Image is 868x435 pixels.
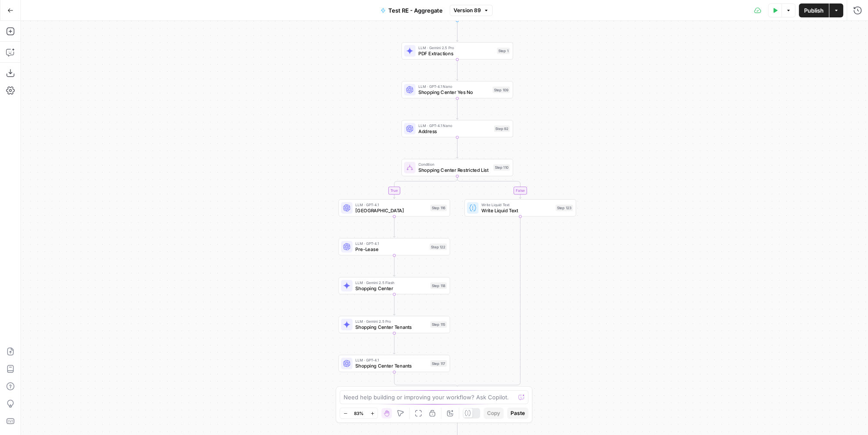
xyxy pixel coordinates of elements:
g: Edge from step_115 to step_117 [393,333,395,354]
div: Step 117 [430,360,447,367]
div: LLM · GPT-4.1Pre-LeaseStep 122 [338,238,450,255]
span: LLM · GPT-4.1 [355,202,427,207]
button: Version 89 [450,5,493,16]
g: Edge from step_92 to step_110 [456,137,458,158]
span: LLM · GPT-4.1 [355,357,427,363]
div: Step 115 [430,321,447,328]
span: [GEOGRAPHIC_DATA] [355,207,427,214]
div: LLM · Gemini 2.5 ProShopping Center TenantsStep 115 [338,316,450,333]
span: LLM · Gemini 2.5 Flash [355,280,427,285]
span: Pre-Lease [355,246,427,253]
g: Edge from step_122 to step_118 [393,255,395,276]
g: Edge from step_110 to step_116 [393,176,457,198]
div: Step 110 [493,164,510,171]
div: Step 118 [430,282,447,289]
div: Step 123 [555,204,573,211]
div: LLM · GPT-4.1[GEOGRAPHIC_DATA]Step 116 [338,199,450,217]
g: Edge from step_1 to step_109 [456,59,458,80]
span: Write Liquid Text [481,202,553,207]
span: 83% [354,410,364,417]
div: Step 122 [430,244,447,250]
span: Shopping Center Tenants [355,324,427,331]
span: Condition [418,161,491,167]
g: Edge from step_117 to step_110-conditional-end [394,372,457,389]
g: Edge from step_110 to step_123 [457,176,521,198]
div: LLM · Gemini 2.5 FlashShopping CenterStep 118 [338,277,450,294]
g: Edge from step_109 to step_92 [456,98,458,119]
span: Paste [511,409,525,417]
span: Shopping Center Restricted List [418,167,491,174]
div: Step 1 [497,48,510,54]
div: LLM · GPT-4.1Shopping Center TenantsStep 117 [338,355,450,372]
span: Copy [487,409,500,417]
span: Shopping Center [355,284,427,292]
div: LLM · Gemini 2.5 ProPDF ExtractionsStep 1 [401,42,513,60]
span: PDF Extractions [418,50,494,57]
button: Copy [484,408,504,419]
div: Step 109 [493,87,510,93]
g: Edge from start to step_1 [456,20,458,42]
button: Test RE - Aggregate [375,3,448,17]
span: Publish [804,6,824,15]
span: Shopping Center Yes No [418,89,490,96]
button: Publish [799,3,829,17]
g: Edge from step_123 to step_110-conditional-end [457,216,520,388]
span: LLM · Gemini 2.5 Pro [418,45,494,50]
div: ConditionShopping Center Restricted ListStep 110 [401,159,513,176]
span: LLM · GPT-4.1 [355,241,427,246]
span: LLM · GPT-4.1 Nano [418,84,490,89]
span: Shopping Center Tenants [355,362,427,370]
g: Edge from step_118 to step_115 [393,294,395,315]
g: Edge from step_116 to step_122 [393,216,395,238]
span: LLM · Gemini 2.5 Pro [355,318,427,324]
div: LLM · GPT-4.1 NanoAddressStep 92 [401,120,513,137]
div: Step 92 [494,125,510,132]
div: LLM · GPT-4.1 NanoShopping Center Yes NoStep 109 [401,81,513,98]
div: Step 116 [430,204,447,211]
div: Write Liquid TextWrite Liquid TextStep 123 [464,199,576,217]
span: Address [418,127,491,135]
button: Paste [507,408,528,419]
span: Write Liquid Text [481,207,553,214]
span: Test RE - Aggregate [388,6,443,15]
span: Version 89 [454,7,481,14]
span: LLM · GPT-4.1 Nano [418,123,491,128]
